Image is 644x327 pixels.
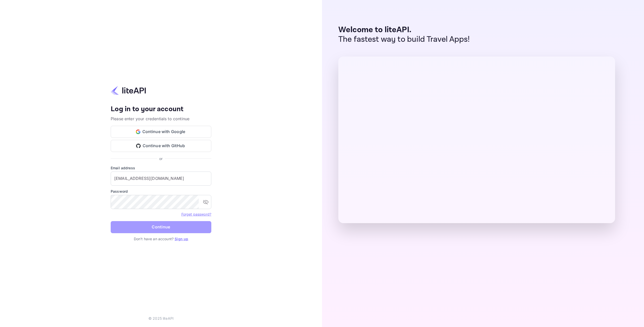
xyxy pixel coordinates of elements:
p: or [159,156,163,161]
a: Sign up [175,237,188,241]
p: © 2025 liteAPI [148,316,174,321]
button: Continue with Google [111,126,211,138]
h4: Log in to your account [111,105,211,114]
p: Welcome to liteAPI. [338,25,470,35]
a: Forget password? [181,212,211,216]
img: liteapi [111,86,146,95]
label: Email address [111,165,211,171]
p: Don't have an account? [111,236,211,241]
button: toggle password visibility [201,197,211,207]
p: The fastest way to build Travel Apps! [338,35,470,44]
label: Password [111,189,211,194]
img: liteAPI Dashboard Preview [338,57,615,223]
a: Forget password? [181,212,211,217]
input: Enter your email address [111,172,211,186]
button: Continue with GitHub [111,140,211,152]
button: Continue [111,221,211,233]
p: Please enter your credentials to continue [111,116,211,122]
